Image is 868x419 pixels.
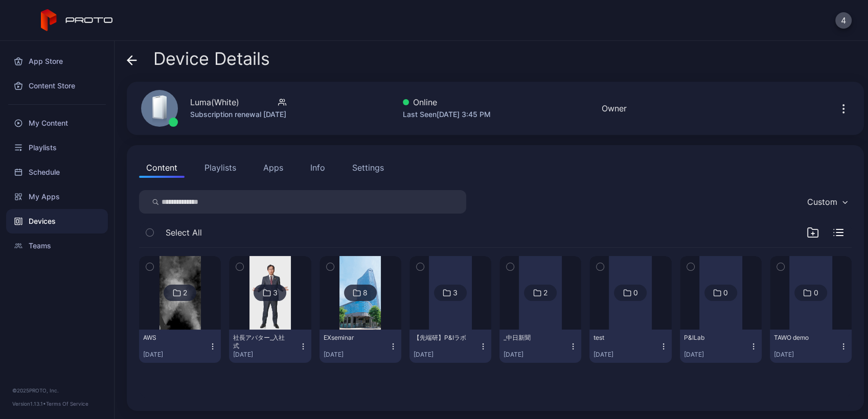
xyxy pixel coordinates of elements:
[504,334,560,342] div: _中日新聞
[233,334,289,350] div: 社長アバター_入社式
[453,288,458,297] div: 3
[774,351,839,359] div: [DATE]
[684,351,749,359] div: [DATE]
[6,160,108,184] a: Schedule
[352,161,384,174] div: Settings
[499,330,581,363] button: _中日新聞[DATE]
[310,161,325,174] div: Info
[166,226,202,239] span: Select All
[6,74,108,98] a: Content Store
[774,334,830,342] div: TAWO demo
[256,157,290,178] button: Apps
[303,157,332,178] button: Info
[46,401,88,407] a: Terms Of Service
[807,197,837,207] div: Custom
[190,108,286,121] div: Subscription renewal [DATE]
[143,334,199,342] div: AWS
[593,334,650,342] div: test
[12,401,46,407] span: Version 1.13.1 •
[139,330,221,363] button: AWS[DATE]
[153,49,270,68] span: Device Details
[197,157,243,178] button: Playlists
[770,330,852,363] button: TAWO demo[DATE]
[319,330,401,363] button: EXseminar[DATE]
[602,102,627,114] div: Owner
[680,330,762,363] button: P&ILab[DATE]
[723,288,728,297] div: 0
[324,334,380,342] div: EXseminar
[143,351,209,359] div: [DATE]
[414,334,470,342] div: 【先端研】P&Iラボ
[835,12,852,29] button: 4
[403,108,491,121] div: Last Seen [DATE] 3:45 PM
[139,157,185,178] button: Content
[363,288,368,297] div: 8
[589,330,671,363] button: test[DATE]
[324,351,389,359] div: [DATE]
[543,288,547,297] div: 2
[802,190,852,214] button: Custom
[409,330,491,363] button: 【先端研】P&Iラボ[DATE]
[229,330,311,363] button: 社長アバター_入社式[DATE]
[233,351,299,359] div: [DATE]
[345,157,391,178] button: Settings
[684,334,740,342] div: P&ILab
[813,288,818,297] div: 0
[6,234,108,258] a: Teams
[6,209,108,234] a: Devices
[183,288,187,297] div: 2
[6,135,108,160] a: Playlists
[6,184,108,209] a: My Apps
[190,96,239,108] div: Luma(White)
[403,96,491,108] div: Online
[12,386,102,394] div: © 2025 PROTO, Inc.
[6,49,108,74] a: App Store
[593,351,659,359] div: [DATE]
[414,351,479,359] div: [DATE]
[6,111,108,135] a: My Content
[504,351,569,359] div: [DATE]
[633,288,638,297] div: 0
[273,288,278,297] div: 3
